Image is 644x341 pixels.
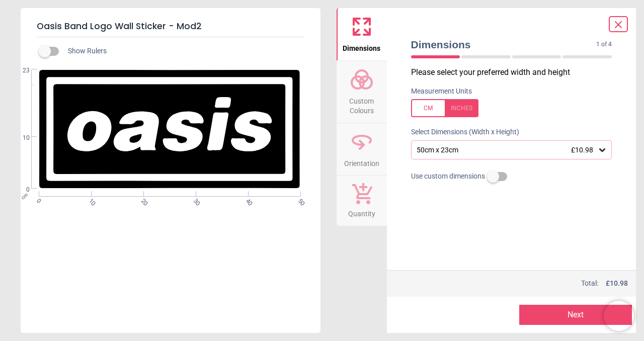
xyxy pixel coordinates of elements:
span: 20 [139,197,145,204]
div: 50cm x 23cm [416,146,598,154]
label: Measurement Units [411,87,472,97]
div: Show Rulers [45,45,320,57]
span: 40 [244,197,250,204]
span: 0 [11,186,30,194]
span: Quantity [348,204,375,219]
span: cm [20,192,29,201]
span: Custom Colours [338,92,386,116]
span: 50 [296,197,303,204]
h5: Oasis Band Logo Wall Sticker - Mod2 [37,16,304,37]
p: Please select your preferred width and height [411,67,620,78]
iframe: Brevo live chat [604,301,634,331]
span: Orientation [344,154,379,169]
span: Dimensions [411,37,597,52]
button: Custom Colours [337,61,387,123]
button: Orientation [337,123,387,176]
span: £10.98 [571,146,593,154]
span: 1 of 4 [596,40,612,49]
span: 23 [11,66,30,75]
span: Dimensions [343,39,380,54]
button: Next [519,305,632,325]
label: Select Dimensions (Width x Height) [403,127,519,137]
span: 0 [34,197,41,204]
button: Dimensions [337,8,387,60]
div: Total: [410,279,628,289]
span: 10 [11,134,30,142]
button: Quantity [337,176,387,226]
span: Use custom dimensions [411,172,485,182]
span: 10 [87,197,93,204]
span: 10.98 [610,279,628,287]
span: £ [606,279,628,289]
span: 30 [191,197,198,204]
